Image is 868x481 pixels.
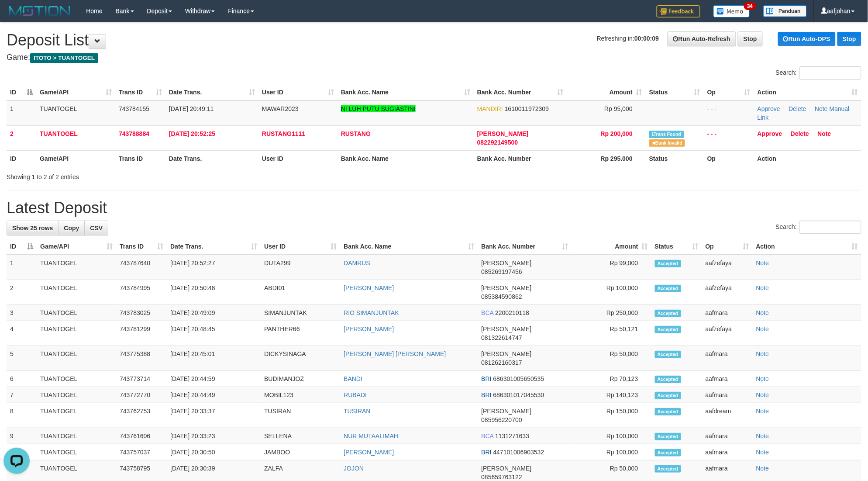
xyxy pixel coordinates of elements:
th: Op: activate to sort column ascending [702,239,753,255]
th: Amount: activate to sort column ascending [572,239,651,255]
td: aafdream [702,403,753,428]
th: Op: activate to sort column ascending [704,84,754,100]
span: Copy 1610011972309 to clipboard [505,105,549,112]
td: 743761606 [116,428,167,444]
a: Note [756,408,769,415]
td: 743775388 [116,346,167,371]
span: [DATE] 20:52:25 [169,130,215,137]
th: ID [7,150,36,166]
span: Accepted [655,465,681,473]
img: MOTION_logo.png [7,4,73,17]
a: [PERSON_NAME] [344,325,394,332]
strong: 00:00:09 [634,35,659,42]
th: Bank Acc. Name [338,150,474,166]
a: Stop [738,31,763,46]
td: TUANTOGEL [37,280,116,305]
a: Note [818,130,831,137]
a: Copy [58,221,85,235]
th: ID: activate to sort column descending [7,239,37,255]
td: [DATE] 20:52:27 [167,255,261,280]
th: Bank Acc. Number: activate to sort column ascending [478,239,572,255]
td: SIMANJUNTAK [261,305,340,321]
span: Copy 085384590862 to clipboard [482,293,522,300]
span: Rp 95,000 [604,105,633,112]
td: [DATE] 20:48:45 [167,321,261,346]
th: User ID: activate to sort column ascending [258,84,338,100]
td: aafzefaya [702,280,753,305]
td: Rp 100,000 [572,280,651,305]
td: 2 [7,280,37,305]
span: Copy 085956220700 to clipboard [482,416,522,423]
a: [PERSON_NAME] [344,284,394,291]
a: [PERSON_NAME] [PERSON_NAME] [344,350,446,357]
td: TUANTOGEL [37,428,116,444]
th: Bank Acc. Number [474,150,567,166]
span: Similar transaction found [649,131,684,138]
span: Copy 686301005650535 to clipboard [493,375,544,382]
span: Accepted [655,433,681,440]
span: [PERSON_NAME] [477,130,528,137]
td: Rp 100,000 [572,428,651,444]
th: Game/API: activate to sort column ascending [36,84,115,100]
th: User ID: activate to sort column ascending [261,239,340,255]
td: [DATE] 20:45:01 [167,346,261,371]
td: 743773714 [116,371,167,387]
td: 743784995 [116,280,167,305]
td: 6 [7,371,37,387]
span: 743784155 [119,105,149,112]
span: 34 [744,2,756,10]
input: Search: [799,221,861,234]
a: Note [756,309,769,316]
a: Run Auto-DPS [778,32,836,46]
td: 1 [7,255,37,280]
td: TUANTOGEL [37,403,116,428]
a: Note [756,260,769,266]
th: Amount: activate to sort column ascending [567,84,646,100]
td: 743787640 [116,255,167,280]
span: Copy 085659763122 to clipboard [482,474,522,481]
th: Trans ID [115,150,165,166]
td: TUANTOGEL [37,371,116,387]
td: TUANTOGEL [36,100,115,126]
a: TUSIRAN [344,408,370,415]
h1: Latest Deposit [7,199,861,217]
span: Accepted [655,408,681,415]
a: Note [756,325,769,332]
a: Note [756,449,769,456]
span: ITOTO > TUANTOGEL [30,53,98,63]
span: BCA [482,309,494,316]
th: Action: activate to sort column ascending [754,84,861,100]
th: Status [646,150,704,166]
td: 8 [7,403,37,428]
td: aafmara [702,346,753,371]
td: [DATE] 20:44:49 [167,387,261,403]
img: panduan.png [763,5,807,17]
th: Bank Acc. Number: activate to sort column ascending [474,84,567,100]
td: TUANTOGEL [37,444,116,460]
th: User ID [258,150,338,166]
th: Op [704,150,754,166]
a: Note [756,284,769,291]
th: Action: activate to sort column ascending [753,239,861,255]
td: ABDI01 [261,280,340,305]
span: BRI [482,449,492,456]
th: Date Trans.: activate to sort column ascending [165,84,258,100]
span: Bank is not match [649,139,685,147]
td: [DATE] 20:50:48 [167,280,261,305]
td: Rp 100,000 [572,444,651,460]
span: Accepted [655,326,681,333]
span: Copy [64,225,79,232]
span: Accepted [655,449,681,457]
label: Search: [776,66,861,80]
a: NI LUH PUTU SUGIASTINI [341,105,416,112]
td: 5 [7,346,37,371]
th: Status: activate to sort column ascending [651,239,702,255]
td: aafmara [702,444,753,460]
td: 743772770 [116,387,167,403]
a: JOJON [344,465,364,472]
td: Rp 140,123 [572,387,651,403]
td: TUANTOGEL [37,321,116,346]
td: - - - [704,100,754,126]
td: 743757037 [116,444,167,460]
td: Rp 50,000 [572,346,651,371]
